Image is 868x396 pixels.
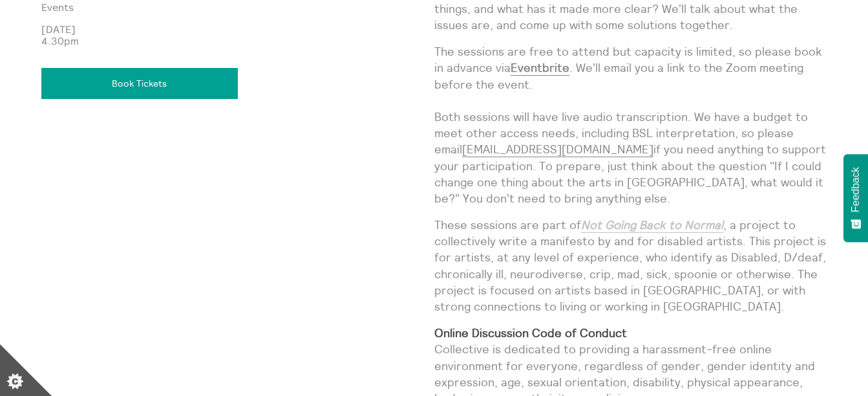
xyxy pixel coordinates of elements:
a: Events [41,1,414,13]
a: Book Tickets [41,68,238,99]
a: Not Going Back to Normal [581,217,723,233]
a: Eventbrite [511,60,569,76]
p: The sessions are free to attend but capacity is limited, so please book in advance via . We'll em... [434,43,827,206]
strong: Online Discussion Code of Conduct [434,325,627,340]
p: [DATE] [41,23,434,35]
button: Feedback - Show survey [843,154,868,242]
p: These sessions are part of , a project to collectively write a manifesto by and for disabled arti... [434,217,827,314]
span: Feedback [850,167,862,212]
a: [EMAIL_ADDRESS][DOMAIN_NAME] [462,142,653,157]
p: 4.30pm [41,35,434,47]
